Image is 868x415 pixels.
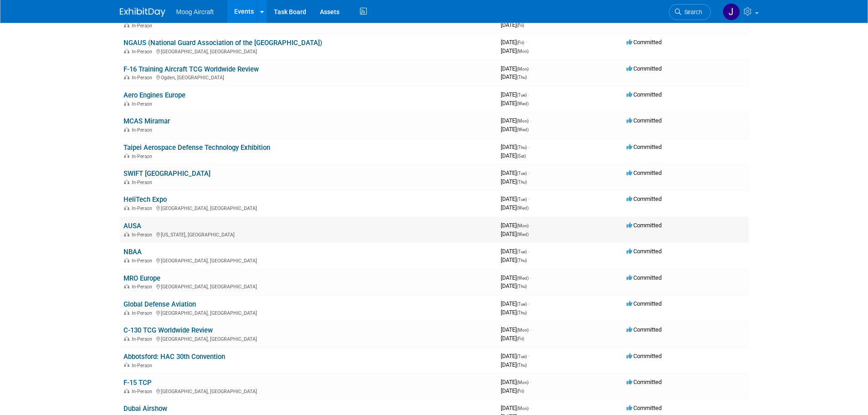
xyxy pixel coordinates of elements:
span: (Thu) [517,363,527,368]
a: Dubai Airshow [123,405,167,413]
span: In-Person [132,154,155,159]
span: [DATE] [501,178,527,185]
span: Committed [627,379,662,385]
span: - [530,65,531,72]
span: (Wed) [517,101,529,106]
span: (Wed) [517,127,529,132]
span: [DATE] [501,353,529,359]
span: [DATE] [501,300,529,307]
span: (Tue) [517,249,527,254]
span: (Thu) [517,284,527,289]
span: In-Person [132,205,155,211]
span: - [530,379,531,385]
span: [DATE] [501,65,531,72]
a: MRO Europe [123,274,160,282]
div: [GEOGRAPHIC_DATA], [GEOGRAPHIC_DATA] [123,256,493,264]
img: ExhibitDay [120,8,165,17]
span: - [525,39,527,46]
img: In-Person Event [124,310,129,315]
div: [US_STATE], [GEOGRAPHIC_DATA] [123,231,493,238]
span: Committed [627,117,662,124]
span: In-Person [132,49,155,55]
span: Committed [627,169,662,176]
span: In-Person [132,389,155,395]
span: (Thu) [517,258,527,263]
a: NGAUS (National Guard Association of the [GEOGRAPHIC_DATA]) [123,39,322,47]
img: In-Person Event [124,127,129,132]
span: Committed [627,143,662,150]
span: (Fri) [517,40,524,45]
span: - [530,326,531,333]
span: (Thu) [517,75,527,80]
div: [GEOGRAPHIC_DATA], [GEOGRAPHIC_DATA] [123,47,493,55]
a: Abbotsford: HAC 30th Convention [123,353,225,361]
span: - [528,353,529,359]
span: (Mon) [517,328,529,333]
img: In-Person Event [124,101,129,106]
span: [DATE] [501,361,527,368]
span: - [530,117,531,124]
img: Josh Maday [723,3,740,20]
img: In-Person Event [124,75,129,79]
span: (Mon) [517,118,529,123]
span: [DATE] [501,39,527,46]
span: (Fri) [517,336,524,341]
span: - [528,91,529,98]
span: (Fri) [517,23,524,28]
div: [GEOGRAPHIC_DATA], [GEOGRAPHIC_DATA] [123,309,493,316]
span: - [528,248,529,255]
span: [DATE] [501,274,531,281]
span: Search [681,9,702,15]
span: (Sat) [517,154,526,159]
span: [DATE] [501,309,527,316]
span: - [528,300,529,307]
span: In-Person [132,336,155,342]
span: [DATE] [501,126,529,133]
a: SWIFT [GEOGRAPHIC_DATA] [123,169,211,178]
a: Aero Engines Europe [123,91,185,99]
span: (Wed) [517,276,529,281]
img: In-Person Event [124,154,129,158]
span: In-Person [132,284,155,290]
a: NBAA [123,248,142,256]
span: [DATE] [501,248,529,255]
span: [DATE] [501,204,529,211]
span: (Wed) [517,205,529,210]
img: In-Person Event [124,179,129,184]
span: In-Person [132,232,155,238]
img: In-Person Event [124,363,129,367]
span: [DATE] [501,256,527,263]
span: [DATE] [501,222,531,229]
span: (Thu) [517,145,527,150]
span: [DATE] [501,387,524,394]
span: [DATE] [501,73,527,80]
span: Committed [627,222,662,229]
span: (Thu) [517,179,527,184]
div: [GEOGRAPHIC_DATA], [GEOGRAPHIC_DATA] [123,204,493,211]
span: In-Person [132,258,155,264]
span: Committed [627,65,662,72]
a: Search [669,4,711,20]
span: [DATE] [501,117,531,124]
div: [GEOGRAPHIC_DATA], [GEOGRAPHIC_DATA] [123,387,493,395]
span: Committed [627,326,662,333]
a: F-16 Training Aircraft TCG Worldwide Review [123,65,259,73]
div: [GEOGRAPHIC_DATA], [GEOGRAPHIC_DATA] [123,335,493,342]
span: [DATE] [501,405,531,411]
span: (Tue) [517,354,527,359]
span: (Fri) [517,389,524,394]
span: [DATE] [501,143,529,150]
span: Committed [627,274,662,281]
span: [DATE] [501,231,529,237]
span: (Tue) [517,171,527,176]
img: In-Person Event [124,232,129,236]
span: [DATE] [501,282,527,289]
img: In-Person Event [124,336,129,341]
span: - [528,169,529,176]
span: [DATE] [501,379,531,385]
span: [DATE] [501,169,529,176]
span: In-Person [132,127,155,133]
span: In-Person [132,179,155,185]
a: HeliTech Expo [123,195,167,204]
span: (Mon) [517,49,529,54]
